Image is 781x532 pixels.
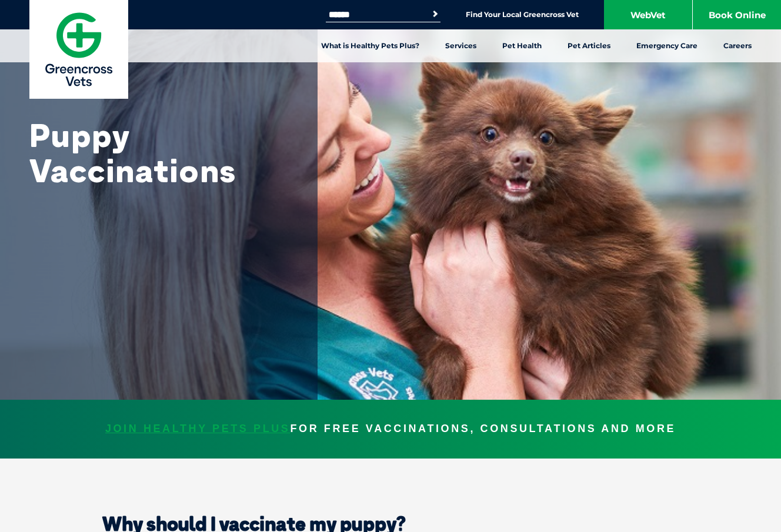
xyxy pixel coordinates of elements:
[308,29,432,62] a: What is Healthy Pets Plus?
[489,29,555,62] a: Pet Health
[432,29,489,62] a: Services
[29,118,288,188] h1: Puppy Vaccinations
[105,423,291,434] a: JOIN HEALTHY PETS PLUS
[466,10,579,19] a: Find Your Local Greencross Vet
[429,8,441,20] button: Search
[710,29,765,62] a: Careers
[105,420,291,438] span: JOIN HEALTHY PETS PLUS
[555,29,623,62] a: Pet Articles
[12,420,769,438] p: FOR FREE VACCINATIONS, CONSULTATIONS AND MORE
[623,29,710,62] a: Emergency Care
